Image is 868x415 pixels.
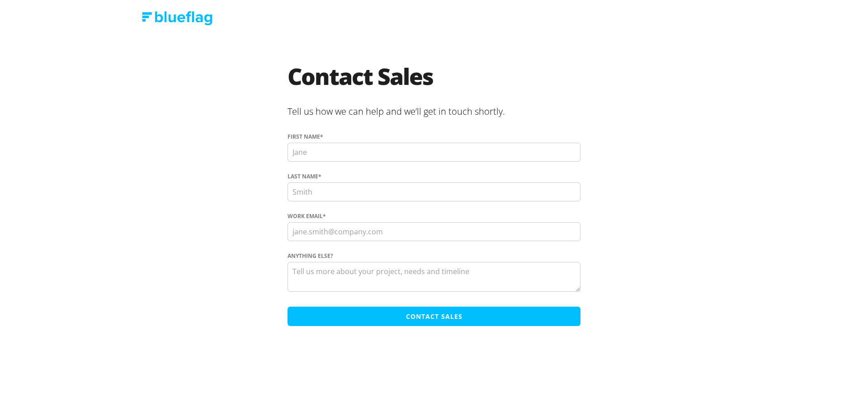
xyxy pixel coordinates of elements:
span: Work Email [288,212,323,220]
input: Jane [288,143,580,162]
input: jane.smith@company.com [288,222,580,241]
img: Blue Flag logo [142,11,212,25]
h2: Tell us how we can help and we’ll get in touch shortly. [288,101,580,124]
input: Contact Sales [288,307,580,326]
input: Smith [288,182,580,201]
span: First name [288,133,320,141]
span: Anything else? [288,252,333,260]
h1: Contact Sales [288,65,580,101]
span: Last name [288,173,318,181]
